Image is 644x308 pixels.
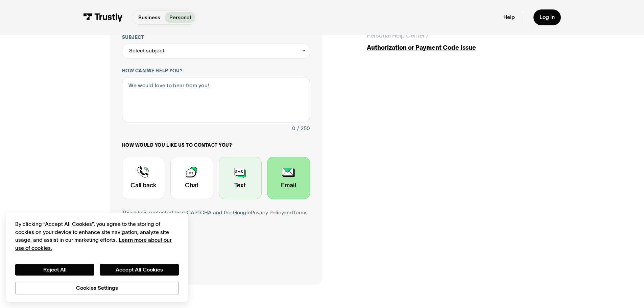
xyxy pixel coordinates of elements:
[367,31,534,52] a: Personal Help Center /Authorization or Payment Code Issue
[15,220,179,294] div: Privacy
[15,264,94,276] button: Reject All
[134,12,165,23] a: Business
[533,9,561,25] a: Log in
[15,282,179,294] button: Cookies Settings
[122,34,310,41] label: Subject
[6,213,188,302] div: Cookie banner
[165,12,195,23] a: Personal
[122,68,310,74] label: How can we help you?
[540,14,555,21] div: Log in
[251,210,284,215] a: Privacy Policy
[503,14,515,21] a: Help
[129,46,164,55] div: Select subject
[169,14,191,22] p: Personal
[15,220,179,252] div: By clicking “Accept All Cookies”, you agree to the storing of cookies on your device to enhance s...
[367,43,534,52] div: Authorization or Payment Code Issue
[122,44,310,59] div: Select subject
[122,208,310,227] div: This site is protected by reCAPTCHA and the Google and apply.
[367,31,428,40] div: Personal Help Center /
[292,124,295,133] div: 0
[83,13,123,22] img: Trustly Logo
[138,14,160,22] p: Business
[297,124,310,133] div: / 250
[122,142,310,148] label: How would you like us to contact you?
[133,235,310,254] span: I agree to receive text messages from Trustly Support. Message and data rates may apply.
[100,264,179,276] button: Accept All Cookies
